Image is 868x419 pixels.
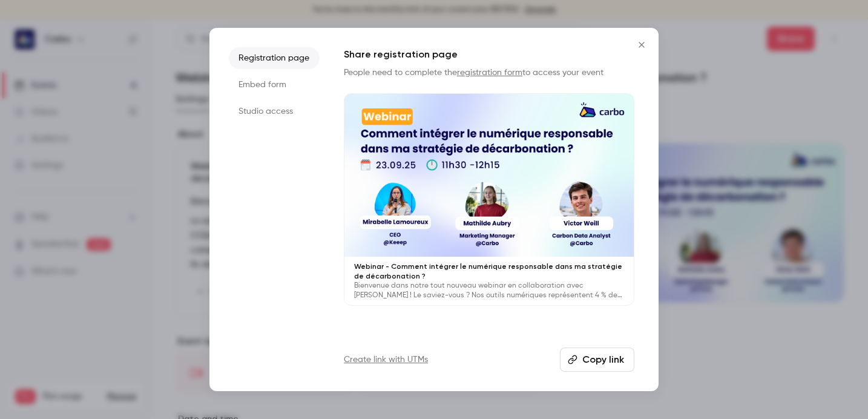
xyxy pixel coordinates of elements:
[630,33,654,57] button: Close
[229,47,320,69] li: Registration page
[344,354,428,366] a: Create link with UTMs
[344,93,634,306] a: Webinar - Comment intégrer le numérique responsable dans ma stratégie de décarbonation ?Bienvenue...
[344,47,634,62] h1: Share registration page
[344,67,634,79] p: People need to complete the to access your event
[457,68,522,77] a: registration form
[354,281,624,300] p: Bienvenue dans notre tout nouveau webinar en collaboration avec [PERSON_NAME] ! Le saviez-vous ? ...
[229,101,320,122] li: Studio access
[354,262,624,281] p: Webinar - Comment intégrer le numérique responsable dans ma stratégie de décarbonation ?
[560,348,634,372] button: Copy link
[229,74,320,96] li: Embed form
